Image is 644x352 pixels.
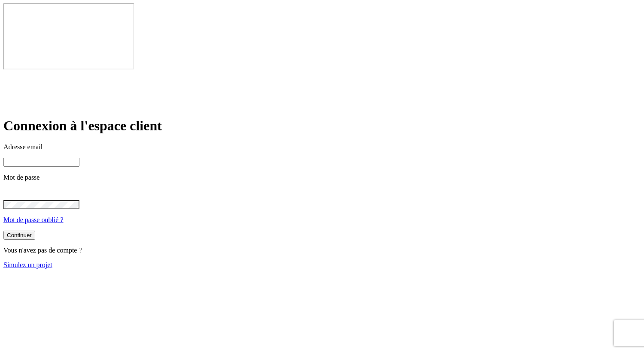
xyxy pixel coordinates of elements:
button: Continuer [3,231,35,240]
div: Continuer [7,232,32,238]
a: Simulez un projet [3,261,52,268]
p: Adresse email [3,143,641,151]
p: Mot de passe [3,174,641,181]
a: Mot de passe oublié ? [3,216,64,223]
p: Vous n'avez pas de compte ? [3,247,641,254]
h1: Connexion à l'espace client [3,118,641,134]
